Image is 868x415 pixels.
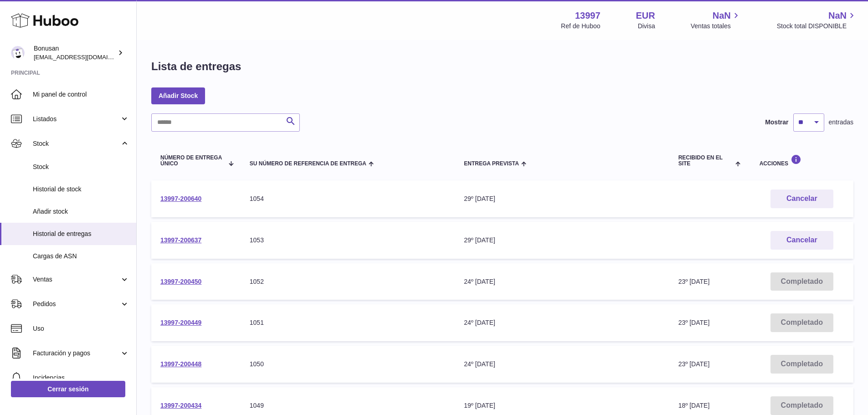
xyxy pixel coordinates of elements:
a: Cerrar sesión [11,381,125,397]
span: NaN [828,10,847,22]
span: Ventas [33,275,120,284]
span: Listados [33,115,120,123]
a: 13997-200449 [160,319,201,326]
span: Recibido en el site [678,155,734,167]
div: 29º [DATE] [464,195,660,203]
span: Añadir stock [33,207,129,216]
span: Entrega prevista [464,161,519,167]
span: Ventas totales [691,22,741,31]
span: 23º [DATE] [678,278,710,285]
span: Su número de referencia de entrega [250,161,366,167]
div: Ref de Huboo [561,22,600,31]
div: 19º [DATE] [464,401,660,410]
span: 18º [DATE] [678,402,710,409]
div: 24º [DATE] [464,277,660,286]
div: 24º [DATE] [464,318,660,327]
span: Cargas de ASN [33,252,129,261]
span: Stock total DISPONIBLE [777,22,857,31]
span: Incidencias [33,374,129,382]
span: Historial de entregas [33,230,129,238]
a: 13997-200637 [160,236,201,244]
span: Número de entrega único [160,155,223,167]
div: Acciones [760,154,844,167]
button: Cancelar [770,231,833,250]
span: Historial de stock [33,185,129,194]
strong: 13997 [575,10,601,22]
a: 13997-200450 [160,278,201,285]
a: NaN Stock total DISPONIBLE [777,10,857,31]
div: 1051 [250,318,446,327]
div: 1053 [250,236,446,245]
a: NaN Ventas totales [691,10,741,31]
span: Mi panel de control [33,90,129,99]
span: Facturación y pagos [33,349,120,358]
span: NaN [713,10,731,22]
button: Cancelar [770,190,833,208]
img: info@bonusan.es [11,46,25,60]
h1: Lista de entregas [151,59,241,74]
a: Añadir Stock [151,87,205,104]
div: 1052 [250,277,446,286]
span: entradas [829,118,853,127]
a: 13997-200640 [160,195,201,202]
span: Uso [33,324,129,333]
div: 24º [DATE] [464,360,660,369]
span: 23º [DATE] [678,360,710,368]
div: Divisa [638,22,655,31]
label: Mostrar [765,118,788,127]
span: Stock [33,163,129,171]
span: [EMAIL_ADDRESS][DOMAIN_NAME] [34,53,134,61]
strong: EUR [636,10,655,22]
span: Stock [33,139,120,148]
span: Pedidos [33,300,120,308]
div: 1054 [250,195,446,203]
a: 13997-200448 [160,360,201,368]
a: 13997-200434 [160,402,201,409]
div: 29º [DATE] [464,236,660,245]
div: 1049 [250,401,446,410]
span: 23º [DATE] [678,319,710,326]
div: 1050 [250,360,446,369]
div: Bonusan [34,44,116,61]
